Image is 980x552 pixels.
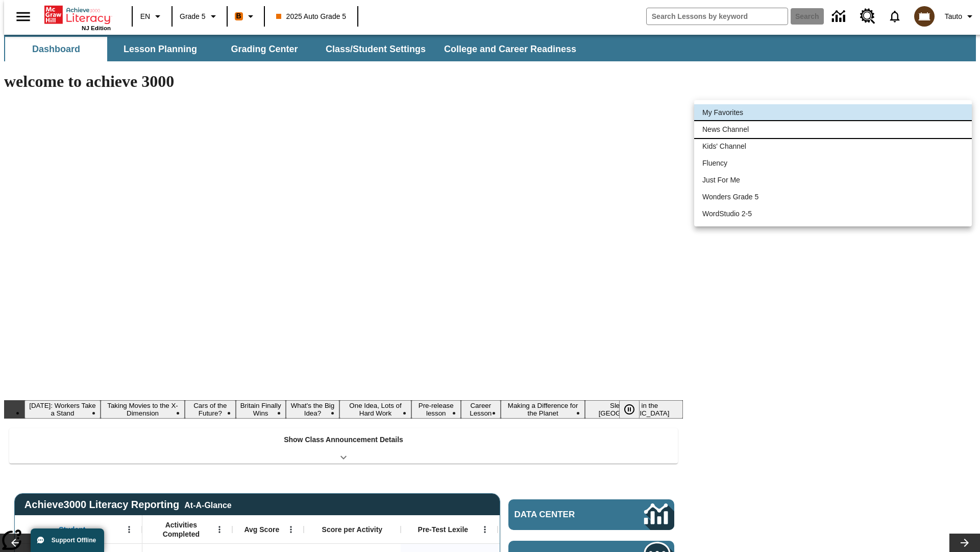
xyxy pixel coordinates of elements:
li: Fluency [694,155,972,172]
li: Kids' Channel [694,138,972,155]
li: Wonders Grade 5 [694,189,972,205]
li: Just For Me [694,172,972,189]
li: My Favorites [694,104,972,121]
li: News Channel [694,121,972,138]
li: WordStudio 2-5 [694,205,972,222]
